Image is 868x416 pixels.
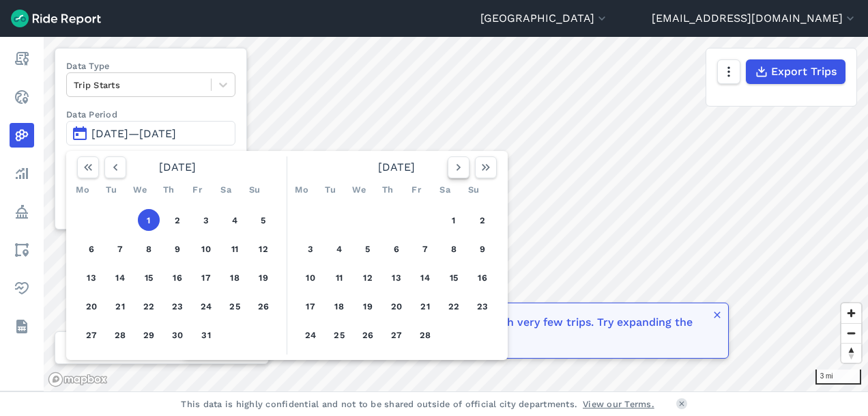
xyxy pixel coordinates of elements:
[348,178,370,200] div: We
[300,295,321,317] button: 17
[291,178,313,200] div: Mo
[109,238,131,260] button: 7
[434,178,456,200] div: Sa
[72,156,283,178] div: [DATE]
[224,238,246,260] button: 11
[10,238,34,262] a: Areas
[357,266,379,288] button: 12
[10,85,34,109] a: Realtime
[158,178,179,200] div: Th
[443,295,465,317] button: 22
[414,238,436,260] button: 7
[109,295,131,317] button: 21
[11,10,101,27] img: Ride Report
[386,238,407,260] button: 6
[195,238,217,260] button: 10
[328,266,350,288] button: 11
[252,209,274,231] button: 5
[377,178,399,200] div: Th
[771,64,837,80] span: Export Trips
[652,10,857,27] button: [EMAIL_ADDRESS][DOMAIN_NAME]
[215,178,237,200] div: Sa
[167,295,188,317] button: 23
[195,295,217,317] button: 24
[328,238,350,260] button: 4
[129,178,151,200] div: We
[138,238,160,260] button: 8
[583,398,654,411] a: View our Terms.
[138,324,160,346] button: 29
[81,266,102,288] button: 13
[109,324,131,346] button: 28
[472,238,493,260] button: 9
[472,295,493,317] button: 23
[81,324,102,346] button: 27
[328,295,350,317] button: 18
[252,266,274,288] button: 19
[357,324,379,346] button: 26
[319,178,341,200] div: Tu
[386,266,407,288] button: 13
[443,238,465,260] button: 8
[10,199,34,224] a: Policy
[167,238,188,260] button: 9
[252,295,274,317] button: 26
[10,314,34,339] a: Datasets
[841,323,861,343] button: Zoom out
[48,372,108,387] a: Mapbox logo
[472,209,493,231] button: 2
[300,266,321,288] button: 10
[66,108,235,121] label: Data Period
[405,178,427,200] div: Fr
[100,178,122,200] div: Tu
[386,295,407,317] button: 20
[414,266,436,288] button: 14
[357,295,379,317] button: 19
[443,209,465,231] button: 1
[224,295,246,317] button: 25
[414,295,436,317] button: 21
[167,266,188,288] button: 16
[44,37,868,391] canvas: Map
[414,324,436,346] button: 28
[224,209,246,231] button: 4
[252,238,274,260] button: 12
[10,123,34,148] a: Heatmaps
[81,295,102,317] button: 20
[463,178,484,200] div: Su
[72,178,93,200] div: Mo
[443,266,465,288] button: 15
[195,324,217,346] button: 31
[244,178,265,200] div: Su
[841,303,861,323] button: Zoom in
[300,324,321,346] button: 24
[167,324,188,346] button: 30
[291,156,502,178] div: [DATE]
[91,127,176,140] span: [DATE]—[DATE]
[300,238,321,260] button: 3
[66,121,235,145] button: [DATE]—[DATE]
[138,209,160,231] button: 1
[138,266,160,288] button: 15
[472,266,493,288] button: 16
[195,266,217,288] button: 17
[386,324,407,346] button: 27
[66,59,235,72] label: Data Type
[480,10,609,27] button: [GEOGRAPHIC_DATA]
[841,343,861,363] button: Reset bearing to north
[167,209,188,231] button: 2
[815,370,861,385] div: 3 mi
[746,59,845,84] button: Export Trips
[328,324,350,346] button: 25
[224,266,246,288] button: 18
[10,46,34,71] a: Report
[357,238,379,260] button: 5
[109,266,131,288] button: 14
[186,178,208,200] div: Fr
[81,238,102,260] button: 6
[138,295,160,317] button: 22
[10,276,34,301] a: Health
[195,209,217,231] button: 3
[10,161,34,186] a: Analyze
